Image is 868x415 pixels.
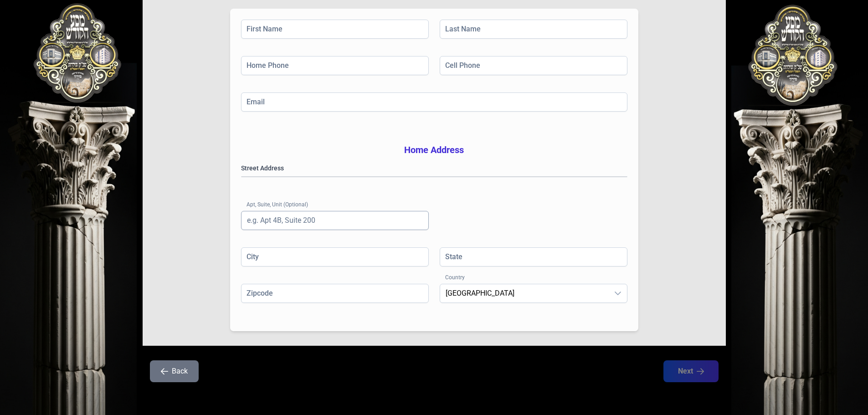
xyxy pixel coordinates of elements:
button: Back [150,360,199,382]
label: Street Address [241,164,627,173]
button: Next [663,360,719,382]
span: United States [440,284,609,302]
div: dropdown trigger [609,284,627,302]
input: e.g. Apt 4B, Suite 200 [241,211,429,230]
h3: Home Address [241,143,627,156]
